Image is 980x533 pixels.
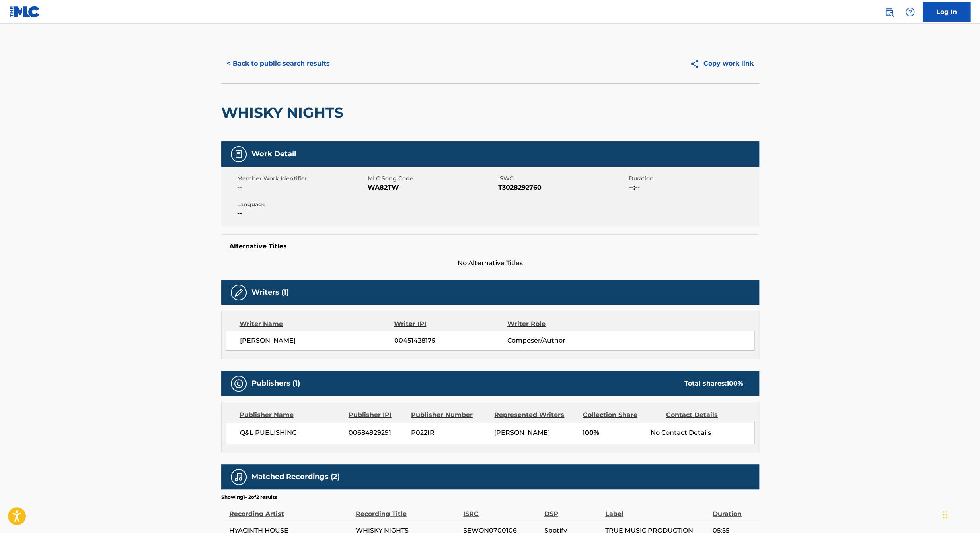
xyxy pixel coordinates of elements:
[494,429,550,436] span: [PERSON_NAME]
[229,242,751,250] h5: Alternative Titles
[494,410,577,420] div: Represented Writers
[498,183,627,192] span: T3028292760
[240,336,394,345] span: [PERSON_NAME]
[251,149,296,159] h5: Work Detail
[940,495,980,533] div: Chatt-widget
[650,428,754,438] div: No Contact Details
[507,319,610,329] div: Writer Role
[234,149,244,159] img: Work Detail
[629,183,757,192] span: --:--
[885,7,894,17] img: search
[234,288,244,297] img: Writers
[251,288,289,297] h5: Writers (1)
[237,209,366,218] span: --
[881,4,897,20] a: Public Search
[905,7,915,17] img: help
[251,379,300,388] h5: Publishers (1)
[368,183,496,192] span: WA82TW
[684,54,759,74] button: Copy work link
[251,472,340,481] h5: Matched Recordings (2)
[234,472,244,482] img: Matched Recordings
[666,410,743,420] div: Contact Details
[237,183,366,192] span: --
[240,319,394,329] div: Writer Name
[498,174,627,183] span: ISWC
[902,4,918,20] div: Help
[234,379,244,388] img: Publishers
[237,200,366,209] span: Language
[349,428,405,438] span: 00684929291
[240,410,343,420] div: Publisher Name
[356,501,459,519] div: Recording Title
[943,503,947,527] div: Dra
[727,380,743,387] span: 100 %
[583,428,644,438] span: 100%
[507,336,610,345] span: Composer/Author
[221,104,347,122] h2: WHISKY NIGHTS
[544,501,601,519] div: DSP
[411,428,488,438] span: P022IR
[394,336,507,345] span: 00451428175
[463,501,540,519] div: ISRC
[10,6,40,17] img: MLC Logo
[394,319,507,329] div: Writer IPI
[411,410,488,420] div: Publisher Number
[349,410,405,420] div: Publisher IPI
[221,54,335,74] button: < Back to public search results
[605,501,709,519] div: Label
[229,501,352,519] div: Recording Artist
[629,174,757,183] span: Duration
[368,174,496,183] span: MLC Song Code
[690,59,703,69] img: Copy work link
[237,174,366,183] span: Member Work Identifier
[583,410,660,420] div: Collection Share
[240,428,343,438] span: Q&L PUBLISHING
[940,495,980,533] iframe: Chat Widget
[221,494,277,501] p: Showing 1 - 2 of 2 results
[923,2,970,22] a: Log In
[221,258,759,268] span: No Alternative Titles
[684,379,743,388] div: Total shares:
[713,501,755,519] div: Duration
